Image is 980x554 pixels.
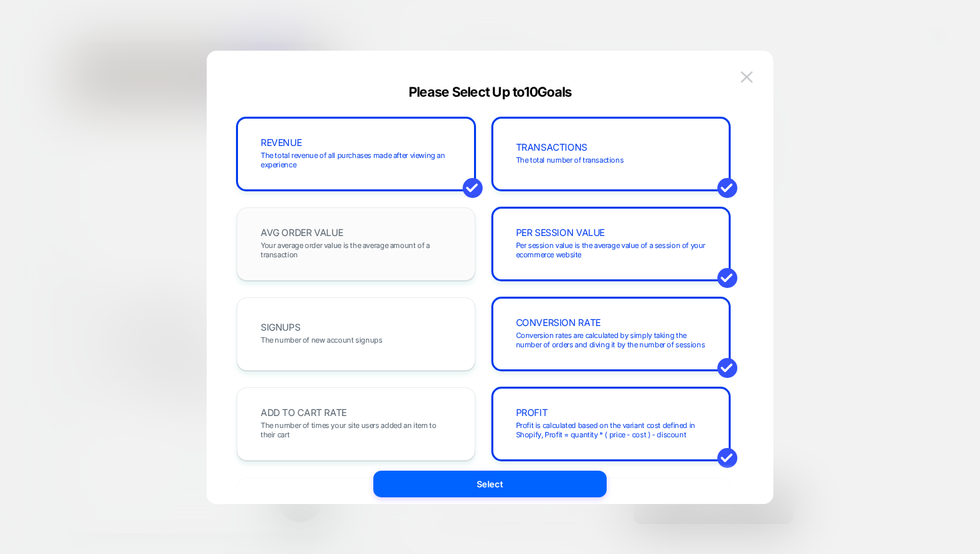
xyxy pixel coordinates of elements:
button: Select [373,471,607,497]
span: The number of times your site users added an item to their cart [261,421,451,439]
span: Conversion rates are calculated by simply taking the number of orders and diving it by the number... [516,331,707,349]
span: Please Select Up to 10 Goals [409,84,572,100]
span: Hi. Need any help? [9,10,110,23]
img: close [741,71,753,83]
span: TRANSACTIONS [516,143,587,152]
span: Per session value is the average value of a session of your ecommerce website [516,241,707,259]
span: CONVERSION RATE [516,318,601,327]
span: Your average order value is the average amount of a transaction [261,241,451,259]
iframe: Close message [109,401,139,431]
iframe: Button to launch messaging window [211,437,253,479]
span: Profit is calculated based on the variant cost defined in Shopify, Profit = quantity * ( price - ... [516,421,707,439]
label: Search [97,245,125,255]
span: PER SESSION VALUE [516,228,605,237]
span: PROFIT [516,408,548,417]
span: The total revenue of all purchases made after viewing an experience [261,151,451,169]
span: The total number of transactions [516,155,624,165]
